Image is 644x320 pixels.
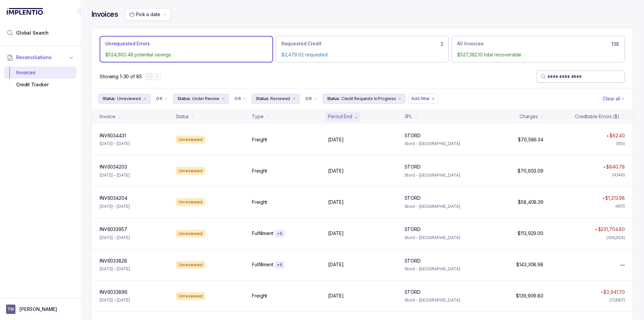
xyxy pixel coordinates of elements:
button: Filter Chip Unreviewed [98,94,151,104]
div: Charges [520,113,538,120]
p: INV6033828 [100,258,127,264]
p: [DATE] [328,136,343,143]
p: STORD [405,258,421,264]
p: Freight [252,199,267,205]
p: Add filter [411,95,430,102]
p: Showing 1-30 of 85 [100,73,142,80]
p: [DATE] – [DATE] [100,203,130,210]
p: Fulfillment [252,230,273,237]
p: Freight [252,168,267,174]
h6: 138 [611,41,619,47]
div: Unreviewed [176,136,205,144]
p: Under Review [192,95,219,102]
p: $2,479.62 requested [281,51,443,58]
p: Freight [252,136,267,143]
div: (17,687) [609,297,625,304]
div: Unreviewed [176,167,205,175]
p: [DATE] [328,230,343,237]
span: Pick a date [136,11,160,17]
div: (109,004) [606,234,625,241]
button: Next Page [154,73,160,80]
div: Period End [328,113,352,120]
img: red pointer upwards [603,166,605,168]
p: OR [305,96,312,101]
p: [DATE] [328,261,343,268]
p: STORD [405,195,421,201]
p: STORD [405,226,421,233]
p: Status: [177,95,191,102]
p: $1,213.98 [605,195,625,201]
p: $70,603.09 [518,168,543,174]
p: Stord - [GEOGRAPHIC_DATA] [405,140,473,147]
p: [DATE] – [DATE] [100,297,130,304]
p: Fulfillment [252,261,273,268]
p: Stord - [GEOGRAPHIC_DATA] [405,234,473,241]
div: Credit Tracker [9,79,71,91]
p: INV6034203 [100,164,127,170]
button: Reconciliations [4,50,76,65]
p: Unreviewed [117,95,141,102]
p: INV6034431 [100,132,126,139]
p: $840.78 [606,164,625,170]
div: Reconciliations [4,65,76,92]
p: STORD [405,289,421,295]
div: (4,140) [612,172,625,178]
p: $70,586.34 [518,136,543,143]
p: OR [234,96,241,101]
p: Reviewed [270,95,290,102]
p: Requested Credit [281,40,322,47]
p: $58,408.39 [518,199,543,205]
li: Filter Chip Connector undefined [156,96,168,101]
button: Filter Chip Connector undefined [153,94,170,103]
div: 3PL [405,113,413,120]
p: [DATE] [328,199,343,205]
p: Status: [256,95,269,102]
button: Filter Chip Credit Requests In Progress [323,94,406,104]
p: Stord - [GEOGRAPHIC_DATA] [405,172,473,179]
p: $527,382.10 total recoverable [457,51,619,58]
button: Clear Filters [601,94,626,104]
button: Filter Chip Under Review [173,94,229,104]
img: red pointer upwards [602,197,604,199]
div: remove content [291,96,297,101]
h4: Invoices [91,10,118,19]
div: remove content [221,96,226,101]
div: Creditable Errors ($) [575,113,620,120]
div: Invoice [100,113,115,120]
p: $143,308.98 [516,261,543,268]
span: Reconciliations [16,54,52,61]
div: remove content [397,96,402,101]
p: INV6033896 [100,289,127,295]
div: remove content [142,96,148,101]
p: Status: [327,95,340,102]
div: (401) [615,203,625,210]
p: [DATE] [328,292,343,299]
img: red pointer upwards [601,291,603,293]
p: Stord - [GEOGRAPHIC_DATA] [405,203,473,210]
p: Stord - [GEOGRAPHIC_DATA] [405,297,473,304]
p: [DATE] – [DATE] [100,140,130,147]
button: Filter Chip Connector undefined [303,94,320,103]
h6: 2 [440,41,443,47]
p: [DATE] – [DATE] [100,172,130,179]
p: All Invoices [457,40,483,47]
div: Status [176,113,189,120]
img: red pointer upwards [595,229,597,230]
span: — [620,262,625,268]
div: Unreviewed [176,198,205,206]
div: (155) [616,140,625,147]
div: Type [252,113,263,120]
ul: Action Tab Group [100,36,625,62]
p: [PERSON_NAME] [19,306,57,313]
p: + 6 [277,262,283,268]
p: [DATE] – [DATE] [100,234,130,241]
p: Clear all [603,95,620,102]
span: Global Search [16,30,49,36]
p: INV6034204 [100,195,127,201]
p: $3,941.70 [603,289,625,295]
p: Stord - [GEOGRAPHIC_DATA] [405,266,473,272]
button: Filter Chip Connector undefined [232,94,249,103]
p: Unrequested Errors [105,40,150,47]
